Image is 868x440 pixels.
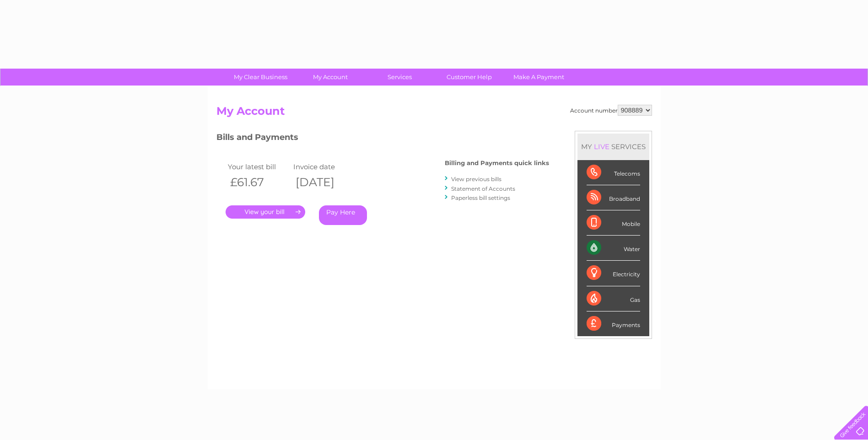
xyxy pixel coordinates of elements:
[501,69,577,86] a: Make A Payment
[216,131,549,147] h3: Bills and Payments
[587,261,640,286] div: Electricity
[587,160,640,185] div: Telecoms
[587,210,640,236] div: Mobile
[577,134,649,160] div: MY SERVICES
[570,105,652,116] div: Account number
[291,161,357,173] td: Invoice date
[226,173,291,192] th: £61.67
[226,161,291,173] td: Your latest bill
[362,69,437,86] a: Services
[445,160,549,166] h4: Billing and Payments quick links
[587,236,640,261] div: Water
[592,142,611,151] div: LIVE
[291,173,357,192] th: [DATE]
[587,311,640,336] div: Payments
[319,205,367,225] a: Pay Here
[587,286,640,311] div: Gas
[431,69,507,86] a: Customer Help
[216,105,652,122] h2: My Account
[292,69,368,86] a: My Account
[451,185,515,192] a: Statement of Accounts
[226,205,305,219] a: .
[451,194,510,201] a: Paperless bill settings
[223,69,298,86] a: My Clear Business
[451,176,501,182] a: View previous bills
[587,185,640,210] div: Broadband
